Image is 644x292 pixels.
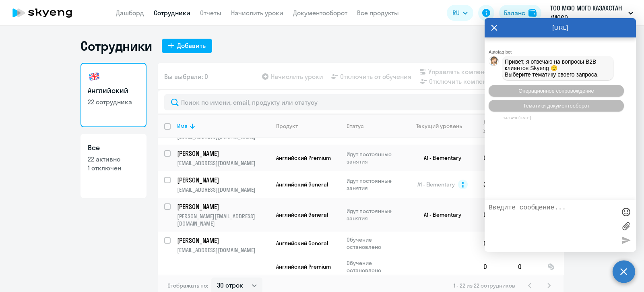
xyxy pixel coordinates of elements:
span: A1 - Elementary [417,181,455,188]
div: Баланс [504,8,525,18]
p: 22 сотрудника [88,97,139,106]
div: Текущий уровень [416,122,462,130]
button: ТОО МФО МОГО КАЗАХСТАН (MOGO [GEOGRAPHIC_DATA]), [GEOGRAPHIC_DATA] [546,3,637,23]
div: Продукт [276,122,298,130]
a: [PERSON_NAME] [177,149,269,158]
span: Английский General [276,181,328,188]
span: Английский General [276,211,328,218]
p: Идут постоянные занятия [347,177,402,192]
p: [PERSON_NAME] [177,236,268,245]
button: Добавить [162,39,212,53]
p: Обучение остановлено [347,236,402,251]
td: 0 [477,198,512,232]
a: [PERSON_NAME] [177,202,269,211]
p: 22 активно [88,155,139,164]
span: RU [452,8,460,18]
a: Отчеты [200,9,221,17]
img: english [88,70,101,83]
img: balance [528,9,537,17]
p: [EMAIL_ADDRESS][DOMAIN_NAME] [177,246,269,254]
input: Поиск по имени, email, продукту или статусу [164,94,557,110]
td: 3 [477,171,512,198]
a: Документооборот [293,9,347,17]
p: [EMAIL_ADDRESS][DOMAIN_NAME] [177,186,269,193]
td: 0 [477,145,512,171]
p: [PERSON_NAME][EMAIL_ADDRESS][DOMAIN_NAME] [177,213,269,227]
a: Все22 активно1 отключен [80,134,147,198]
h3: Все [88,143,139,153]
span: Привет, я отвечаю на вопросы B2B клиентов Skyeng 🙂 Выберите тематику своего запроса. [505,58,599,78]
p: [PERSON_NAME] [177,149,268,158]
p: 1 отключен [88,164,139,172]
a: Сотрудники [154,9,190,17]
td: 0 [512,255,541,278]
span: Тематики документооборот [523,103,590,109]
span: Отображать по: [167,282,208,289]
p: Идут постоянные занятия [347,207,402,222]
img: bot avatar [489,56,499,68]
span: Вы выбрали: 0 [164,72,208,81]
div: Имя [177,122,188,130]
div: Текущий уровень [409,122,477,130]
button: Операционное сопровождение [489,85,624,97]
a: [PERSON_NAME] [177,236,269,245]
label: Лимит 10 файлов [620,220,632,232]
td: 0 [477,255,512,278]
p: [EMAIL_ADDRESS][DOMAIN_NAME] [177,159,269,167]
p: [PERSON_NAME] [177,176,268,184]
h3: Английский [88,85,139,96]
h1: Сотрудники [80,38,152,54]
div: Autofaq bot [489,50,636,54]
button: Тематики документооборот [489,100,624,112]
span: Английский Premium [276,154,331,162]
p: Обучение остановлено [347,259,402,274]
div: Добавить [177,41,206,50]
a: Английский22 сотрудника [80,63,147,127]
span: Операционное сопровождение [518,88,594,94]
td: A1 - Elementary [402,198,477,232]
a: [PERSON_NAME] [177,176,269,184]
button: RU [447,5,473,21]
div: Имя [177,122,269,130]
td: A1 - Elementary [402,145,477,171]
div: Личные уроки [483,119,511,133]
p: ТОО МФО МОГО КАЗАХСТАН (MOGO [GEOGRAPHIC_DATA]), [GEOGRAPHIC_DATA] [550,3,625,23]
div: Статус [347,122,364,130]
a: Дашборд [116,9,144,17]
td: 0 [477,232,512,255]
p: [PERSON_NAME] [177,202,268,211]
span: Английский General [276,240,328,247]
button: Балансbalance [499,5,541,21]
span: 1 - 22 из 22 сотрудников [454,282,515,289]
p: Идут постоянные занятия [347,151,402,165]
time: 14:14:10[DATE] [503,116,531,120]
span: Английский Premium [276,263,331,270]
a: Все продукты [357,9,399,17]
a: Начислить уроки [231,9,283,17]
